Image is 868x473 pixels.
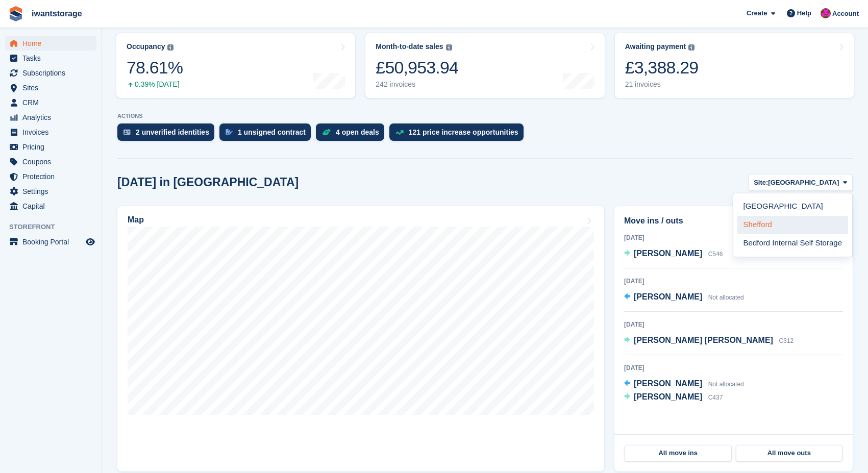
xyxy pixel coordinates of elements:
a: Preview store [84,236,96,248]
div: 121 price increase opportunities [409,128,518,136]
a: Awaiting payment £3,388.29 21 invoices [615,33,854,98]
span: [PERSON_NAME] [PERSON_NAME] [634,336,773,344]
span: Help [797,8,811,18]
div: £3,388.29 [625,57,699,78]
img: price_increase_opportunities-93ffe204e8149a01c8c9dc8f82e8f89637d9d84a8eef4429ea346261dce0b2c0.svg [395,130,404,135]
span: [PERSON_NAME] [634,392,702,401]
a: Month-to-date sales £50,953.94 242 invoices [365,33,604,98]
span: Booking Portal [22,235,84,249]
a: [PERSON_NAME] Not allocated [624,291,744,304]
div: 2 unverified identities [136,128,209,136]
div: Month-to-date sales [376,42,443,51]
a: Occupancy 78.61% 0.39% [DATE] [116,33,355,98]
div: Occupancy [127,42,165,51]
a: menu [5,169,96,184]
button: Site: [GEOGRAPHIC_DATA] [748,174,853,191]
span: CRM [22,95,84,110]
div: [DATE] [624,277,843,286]
span: Pricing [22,140,84,154]
div: 1 unsigned contract [238,128,306,136]
a: Map [117,206,604,471]
div: [DATE] [624,233,843,242]
span: Sites [22,81,84,95]
span: C546 [708,251,723,258]
a: menu [5,110,96,125]
div: 21 invoices [625,80,699,89]
a: iwantstorage [28,5,86,22]
a: 4 open deals [316,123,389,146]
img: Jonathan [821,8,831,18]
img: icon-info-grey-7440780725fd019a000dd9b08b2336e03edf1995a4989e88bcd33f0948082b44.svg [446,44,452,51]
span: C437 [708,394,723,401]
img: verify_identity-adf6edd0f0f0b5bbfe63781bf79b02c33cf7c696d77639b501bdc392416b5a36.svg [123,129,131,135]
a: 121 price increase opportunities [389,123,529,146]
span: Analytics [22,110,84,125]
img: icon-info-grey-7440780725fd019a000dd9b08b2336e03edf1995a4989e88bcd33f0948082b44.svg [688,44,695,51]
span: Home [22,36,84,51]
span: Not allocated [708,294,744,301]
span: [PERSON_NAME] [634,379,702,388]
span: Invoices [22,125,84,139]
span: Create [747,8,767,18]
span: Protection [22,169,84,184]
a: 2 unverified identities [117,123,219,146]
a: All move ins [625,445,732,461]
a: [PERSON_NAME] C437 [624,391,723,404]
span: Storefront [9,222,102,232]
h2: [DATE] in [GEOGRAPHIC_DATA] [117,176,299,189]
span: Account [832,9,859,19]
a: Bedford Internal Self Storage [737,234,848,253]
span: C312 [779,337,793,344]
span: [PERSON_NAME] [634,249,702,258]
a: menu [5,125,96,139]
h2: Move ins / outs [624,215,843,227]
img: contract_signature_icon-13c848040528278c33f63329250d36e43548de30e8caae1d1a13099fd9432cc5.svg [226,129,233,135]
span: [PERSON_NAME] [634,292,702,301]
a: menu [5,155,96,169]
a: [PERSON_NAME] Not allocated [624,378,744,391]
img: deal-1b604bf984904fb50ccaf53a9ad4b4a5d6e5aea283cecdc64d6e3604feb123c2.svg [322,129,331,136]
div: [DATE] [624,320,843,329]
img: stora-icon-8386f47178a22dfd0bd8f6a31ec36ba5ce8667c1dd55bd0f319d3a0aa187defe.svg [8,6,23,21]
a: [PERSON_NAME] [PERSON_NAME] C312 [624,334,793,347]
div: £50,953.94 [376,57,458,78]
a: menu [5,66,96,80]
a: menu [5,140,96,154]
div: 4 open deals [336,128,379,136]
a: menu [5,184,96,198]
div: [DATE] [624,363,843,372]
span: Coupons [22,155,84,169]
div: Awaiting payment [625,42,686,51]
div: 78.61% [127,57,183,78]
div: 242 invoices [376,80,458,89]
a: [GEOGRAPHIC_DATA] [737,197,848,216]
span: Site: [754,178,768,188]
span: Tasks [22,51,84,65]
a: menu [5,51,96,65]
a: menu [5,95,96,110]
a: menu [5,81,96,95]
a: 1 unsigned contract [219,123,316,146]
a: All move outs [736,445,843,461]
span: Not allocated [708,381,744,388]
div: 0.39% [DATE] [127,80,183,89]
h2: Map [128,215,144,225]
a: menu [5,199,96,213]
span: [GEOGRAPHIC_DATA] [768,178,839,188]
a: [PERSON_NAME] C546 [624,247,723,261]
p: ACTIONS [117,113,853,119]
a: Shefford [737,216,848,234]
span: Settings [22,184,84,198]
a: menu [5,235,96,249]
a: menu [5,36,96,51]
span: Capital [22,199,84,213]
span: Subscriptions [22,66,84,80]
img: icon-info-grey-7440780725fd019a000dd9b08b2336e03edf1995a4989e88bcd33f0948082b44.svg [167,44,173,51]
